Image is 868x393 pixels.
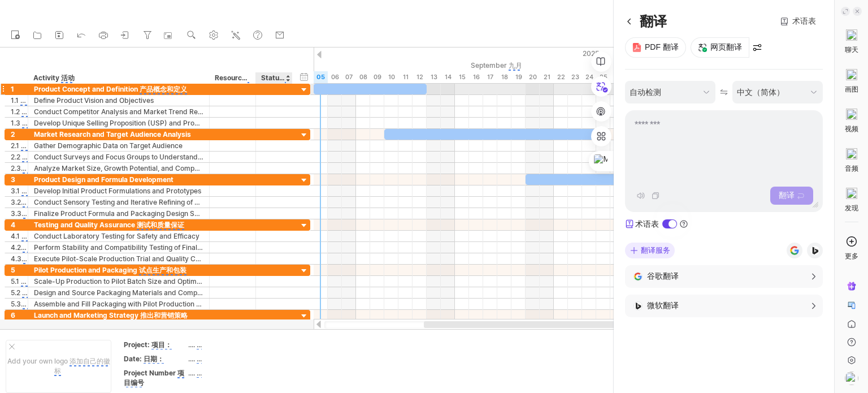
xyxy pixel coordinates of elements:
monica-translate-origin-text: Conduct Competitor Analysis and Market Trend Research [34,107,220,116]
div: Wednesday, 24 September 2025 [582,71,596,83]
monica-translate-origin-text: 2.3 [11,164,27,172]
monica-translate-origin-text: 3.2 [11,198,27,206]
div: Thursday, 18 September 2025 [497,71,511,83]
monica-translate-origin-text: Activity [33,74,59,82]
monica-translate-origin-text: 4.1 [11,232,20,240]
monica-translate-translate: 添加自己的徽标 [54,357,110,376]
div: Sunday, 14 September 2025 [441,71,455,83]
monica-translate-translate: 推出和营销策略 [140,311,188,321]
monica-translate-origin-text: 2.2 [11,153,20,161]
monica-translate-origin-text: Conduct Sensory Testing and Iterative Refining of Formulas [34,198,224,206]
div: 6 [11,310,28,321]
div: Monday, 8 September 2025 [356,71,370,83]
div: 5 [11,265,28,275]
div: Saturday, 20 September 2025 [526,71,540,83]
monica-translate-translate: 活动 [61,74,75,83]
div: Tuesday, 9 September 2025 [370,71,384,83]
div: Wednesday, 17 September 2025 [483,71,497,83]
monica-translate-origin-text: Assemble and Fill Packaging with Pilot Production Batch [34,300,215,308]
monica-translate-origin-text: Conduct Surveys and Focus Groups to Understand Customer Needs [34,153,254,161]
div: 4 [11,219,28,230]
monica-translate-origin-text: Scale-Up Production to Pilot Batch Size and Optimize Manufacturing Process [34,277,283,286]
div: Sunday, 21 September 2025 [540,71,554,83]
monica-translate-origin-text: September [471,61,507,70]
monica-translate-origin-text: Resource [215,74,248,82]
div: 1 [11,84,28,94]
monica-translate-origin-text: 2.1 [11,141,19,150]
monica-translate-origin-text: Analyze Market Size, Growth Potential, and Competitive Landscape [34,164,251,172]
monica-translate-translate: 九月 [509,61,522,71]
monica-translate-origin-text: 3.3 [11,209,27,218]
monica-translate-origin-text: 5.3 [11,300,27,308]
div: Monday, 15 September 2025 [455,71,469,83]
monica-translate-translate: 产品概念和定义 [140,85,187,94]
monica-translate-origin-text: Conduct Laboratory Testing for Safety and Efficacy [34,232,199,240]
monica-translate-translate: 地位 [285,74,298,83]
monica-translate-translate: ... [197,340,202,350]
monica-translate-origin-text: .... [188,355,195,363]
monica-translate-origin-text: Execute Pilot-Scale Production Trial and Quality Control Checks [34,254,240,263]
monica-translate-origin-text: Pilot Production and Packaging [34,266,137,274]
monica-translate-origin-text: Market Research and Target Audience Analysis [34,130,191,139]
monica-translate-origin-text: 3.1 [11,187,20,195]
monica-translate-origin-text: .... [188,340,195,349]
monica-translate-origin-text: Add your own logo [7,357,68,365]
div: 2 [11,129,28,140]
monica-translate-origin-text: Gather Demographic Data on Target Audience [34,141,183,150]
monica-translate-translate: ... [197,369,202,378]
monica-translate-origin-text: Project: [124,340,150,349]
monica-translate-origin-text: Launch and Marketing Strategy [34,311,138,319]
monica-translate-translate: 日期： [144,355,164,364]
monica-translate-origin-text: Develop Unique Selling Proposition (USP) and Product Positioning Statement [34,119,281,127]
monica-translate-origin-text: 5.1 [11,277,19,286]
div: Saturday, 6 September 2025 [328,71,342,83]
div: Wednesday, 10 September 2025 [384,71,398,83]
monica-translate-origin-text: 5.2 [11,288,20,297]
div: Tuesday, 16 September 2025 [469,71,483,83]
div: Tuesday, 23 September 2025 [568,71,582,83]
monica-translate-translate: ... [197,355,202,364]
div: September 2025 [257,59,681,71]
monica-translate-origin-text: 1.1 [11,96,19,105]
monica-translate-translate: 项目： [151,340,172,350]
monica-translate-origin-text: 1.2 [11,107,20,116]
monica-translate-translate: 项目编号 [124,369,184,388]
div: Saturday, 13 September 2025 [427,71,441,83]
monica-translate-origin-text: Testing and Quality Assurance [34,221,135,229]
monica-translate-translate: 测试和质量保证 [137,221,184,230]
monica-translate-origin-text: Finalize Product Formula and Packaging Design Specifications [34,209,235,218]
monica-translate-origin-text: Design and Source Packaging Materials and Components [34,288,219,297]
monica-translate-origin-text: Perform Stability and Compatibility Testing of Final Formula [34,243,225,252]
div: Friday, 12 September 2025 [413,71,427,83]
monica-translate-translate: 资源 [248,74,261,83]
monica-translate-origin-text: Define Product Vision and Objectives [34,96,154,105]
monica-translate-origin-text: 4.3 [11,254,27,263]
monica-translate-origin-text: Date: [124,355,142,363]
div: 3 [11,174,28,185]
monica-translate-origin-text: 4.2 [11,243,27,252]
monica-translate-origin-text: Status [261,74,285,82]
div: Sunday, 7 September 2025 [342,71,356,83]
div: Friday, 19 September 2025 [511,71,526,83]
monica-translate-origin-text: 1.3 [11,119,20,127]
monica-translate-origin-text: Project Number [124,369,176,377]
div: Friday, 5 September 2025 [314,71,328,83]
monica-translate-origin-text: Product Design and Formula Development [34,175,173,184]
div: Monday, 22 September 2025 [554,71,568,83]
monica-translate-origin-text: Develop Initial Product Formulations and Prototypes [34,187,201,195]
div: Thursday, 11 September 2025 [398,71,413,83]
monica-translate-origin-text: Product Concept and Definition [34,85,138,93]
monica-translate-origin-text: .... [188,369,195,377]
monica-translate-translate: 试点生产和包装 [139,266,186,275]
